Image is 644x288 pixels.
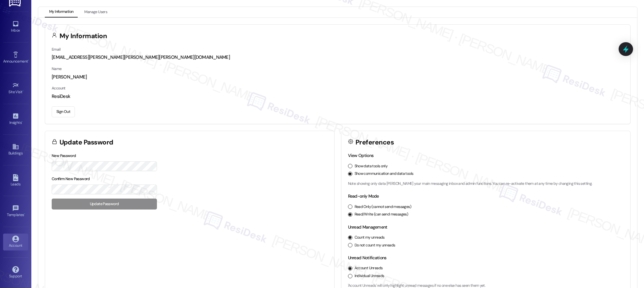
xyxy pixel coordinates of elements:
[355,243,395,248] label: Do not count my unreads
[3,141,28,158] a: Buildings
[355,212,408,217] label: Read/Write (can send messages)
[23,89,23,93] span: •
[348,181,624,187] p: Note: showing only data [PERSON_NAME] your main messaging inbox and admin functions. You can re-a...
[355,204,411,210] label: Read Only (cannot send messages)
[80,7,112,18] button: Manage Users
[3,264,28,281] a: Support
[52,74,624,80] div: [PERSON_NAME]
[60,33,107,39] h3: My Information
[355,235,385,240] label: Count my unreads
[3,18,28,35] a: Inbox
[348,255,387,260] label: Unread Notifications
[22,119,23,124] span: •
[3,80,28,97] a: Site Visit •
[52,54,624,61] div: [EMAIL_ADDRESS][PERSON_NAME][PERSON_NAME][PERSON_NAME][DOMAIN_NAME]
[348,153,374,158] label: View Options
[52,93,624,100] div: ResiDesk
[3,234,28,250] a: Account
[3,111,28,128] a: Insights •
[52,176,90,181] label: Confirm New Password
[355,273,384,279] label: Individual Unreads
[45,7,78,18] button: My Information
[348,224,387,230] label: Unread Management
[355,164,388,169] label: Show data tools only
[52,47,60,52] label: Email
[60,139,113,146] h3: Update Password
[52,153,76,158] label: New Password
[3,203,28,220] a: Templates •
[52,106,75,117] button: Sign Out
[28,58,29,63] span: •
[356,139,394,146] h3: Preferences
[24,212,25,216] span: •
[3,172,28,189] a: Leads
[52,66,62,71] label: Name
[355,171,413,177] label: Show communication and data tools
[348,193,379,199] label: Read-only Mode
[52,86,65,91] label: Account
[355,265,383,271] label: Account Unreads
